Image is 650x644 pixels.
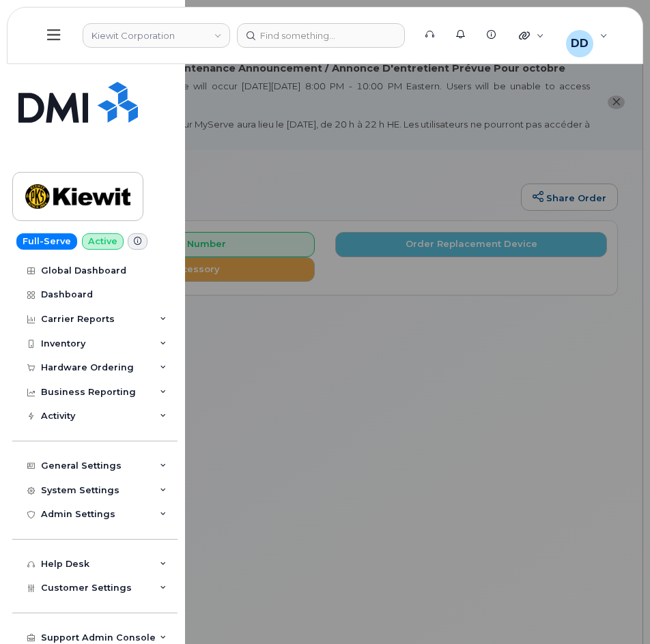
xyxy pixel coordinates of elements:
[41,387,136,398] div: Business Reporting
[12,259,178,283] a: Global Dashboard
[41,632,156,643] div: Support Admin Console
[41,289,93,300] div: Dashboard
[18,82,138,123] img: Simplex My-Serve
[41,485,119,496] div: System Settings
[41,583,132,593] span: Customer Settings
[41,509,115,520] div: Admin Settings
[16,233,77,250] a: Full-Serve
[41,411,75,422] div: Activity
[41,338,85,349] div: Inventory
[41,265,126,276] div: Global Dashboard
[41,559,89,570] div: Help Desk
[41,362,134,373] div: Hardware Ordering
[41,460,122,471] div: General Settings
[12,172,143,221] a: Kiewit Corporation
[12,282,178,307] a: Dashboard
[591,585,640,634] iframe: Messenger Launcher
[41,314,115,325] div: Carrier Reports
[25,177,130,216] img: Kiewit Corporation
[82,233,124,250] a: Active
